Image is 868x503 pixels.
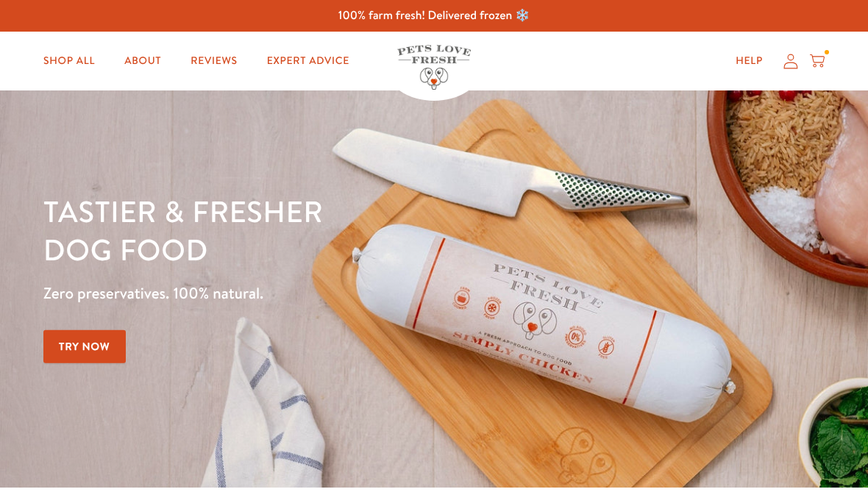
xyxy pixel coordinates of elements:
img: Pets Love Fresh [397,45,471,90]
p: Zero preservatives. 100% natural. [43,280,564,307]
a: Reviews [179,46,249,76]
a: About [113,46,173,76]
a: Shop All [32,46,107,76]
a: Try Now [43,330,126,363]
a: Expert Advice [255,46,361,76]
h1: Tastier & fresher dog food [43,192,564,268]
a: Help [724,46,775,76]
